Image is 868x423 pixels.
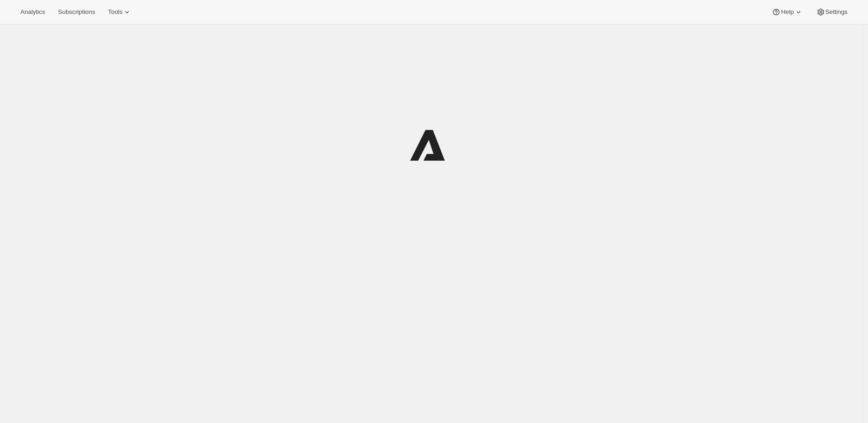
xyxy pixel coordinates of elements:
span: Subscriptions [58,8,95,16]
button: Help [766,6,808,19]
span: Help [781,8,793,16]
span: Settings [825,8,848,16]
button: Subscriptions [52,6,101,19]
button: Tools [102,6,137,19]
button: Analytics [15,6,51,19]
button: Settings [811,6,853,19]
span: Tools [108,8,122,16]
span: Analytics [20,8,45,16]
